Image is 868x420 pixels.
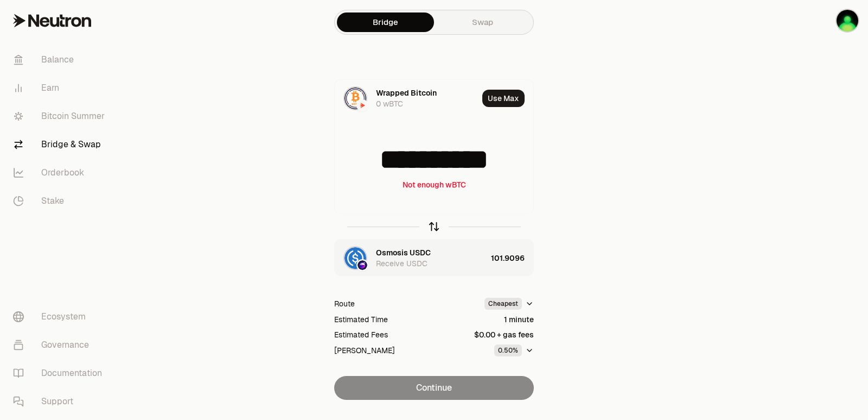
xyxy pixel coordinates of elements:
button: Use Max [482,90,525,107]
img: Osmosis Logo [358,260,367,270]
div: Wrapped Bitcoin [376,87,437,98]
a: Bitcoin Summer [4,102,117,130]
a: Orderbook [4,159,117,187]
img: USDC Logo [344,247,366,269]
div: Estimated Time [334,314,388,325]
a: Support [4,387,117,416]
div: 0 wBTC [376,98,403,109]
div: $0.00 + gas fees [474,329,534,340]
div: 1 minute [504,314,534,325]
img: wBTC Logo [344,87,366,109]
a: Ecosystem [4,303,117,331]
div: USDC LogoOsmosis LogoOsmosis USDCReceive USDC [335,240,487,277]
a: Swap [434,12,531,32]
button: USDC LogoOsmosis LogoOsmosis USDCReceive USDC101.9096 [335,240,533,277]
a: Governance [4,331,117,359]
a: Balance [4,46,117,74]
a: Documentation [4,359,117,387]
div: Osmosis USDC [376,247,431,258]
a: Earn [4,74,117,102]
div: 101.9096 [491,240,533,277]
div: Estimated Fees [334,329,388,340]
a: Bridge & Swap [4,130,117,159]
img: Neutron Logo [358,101,367,110]
a: Stake [4,187,117,215]
div: Not enough wBTC [403,179,466,190]
div: 0.50% [494,344,522,356]
div: Route [334,298,355,309]
div: [PERSON_NAME] [334,345,395,356]
button: Cheapest [484,298,534,310]
div: Cheapest [484,298,522,310]
button: 0.50% [494,344,534,356]
div: Receive USDC [376,258,427,269]
img: sandy mercy [837,10,858,32]
a: Bridge [337,12,434,32]
div: wBTC LogoNeutron LogoWrapped Bitcoin0 wBTC [335,80,478,117]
